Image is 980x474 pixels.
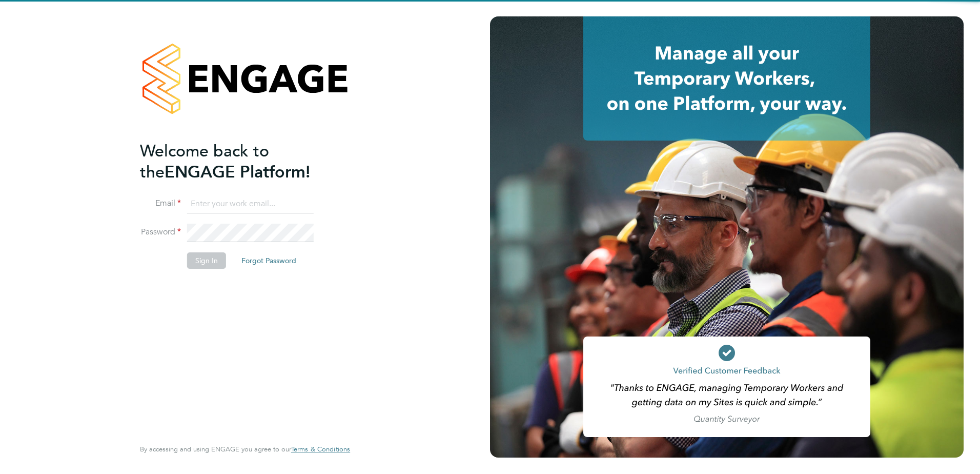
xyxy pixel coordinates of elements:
[140,227,181,238] label: Password
[140,141,340,183] h2: ENGAGE Platform!
[140,198,181,209] label: Email
[140,141,269,182] span: Welcome back to the
[187,195,314,213] input: Enter your work email...
[291,445,350,453] a: Terms & Conditions
[140,445,350,453] span: By accessing and using ENGAGE you agree to our
[187,252,226,269] button: Sign In
[291,445,350,453] span: Terms & Conditions
[233,252,304,269] button: Forgot Password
